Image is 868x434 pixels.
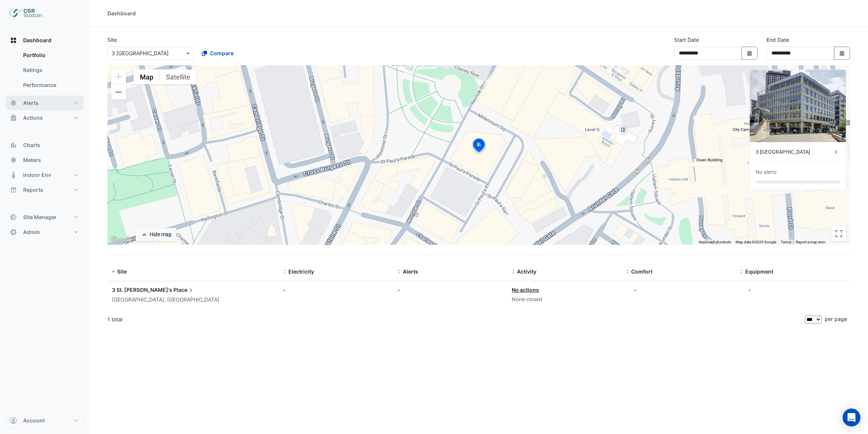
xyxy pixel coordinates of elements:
app-icon: Indoor Env [10,171,17,179]
span: Site [117,268,127,275]
app-icon: Actions [10,114,17,122]
a: Ratings [17,63,84,78]
label: Site [107,36,117,44]
span: Equipment [746,268,774,275]
div: [GEOGRAPHIC_DATA], [GEOGRAPHIC_DATA] [112,296,274,304]
img: Google [109,235,134,245]
button: Keyboard shortcuts [699,240,731,245]
span: Actions [23,114,43,122]
span: Admin [23,228,40,236]
div: 1 total [107,310,803,329]
button: Alerts [6,96,84,110]
app-icon: Dashboard [10,37,17,44]
a: Portfolio [17,48,84,63]
button: Charts [6,138,84,153]
button: Actions [6,110,84,125]
div: Dashboard [6,48,84,96]
span: Compare [210,49,234,57]
span: Reports [23,186,43,194]
button: Show satellite imagery [160,69,197,84]
label: Start Date [674,36,699,44]
div: - [634,286,637,294]
a: Report a map error [796,240,825,244]
button: Hide map [136,228,176,241]
span: Account [23,417,45,424]
button: Admin [6,225,84,240]
a: Open this area in Google Maps (opens a new window) [109,235,134,245]
button: Show street map [134,69,160,84]
a: Terms (opens in new tab) [781,240,791,244]
button: Toggle fullscreen view [831,226,846,241]
div: - [283,286,388,294]
button: Zoom out [111,85,126,100]
img: Company Logo [9,6,43,21]
img: site-pin-selected.svg [471,137,487,155]
button: Site Manager [6,210,84,225]
app-icon: Alerts [10,99,17,107]
span: Meters [23,156,41,164]
button: Zoom in [111,69,126,84]
span: Comfort [631,268,652,275]
div: Hide map [150,231,172,238]
span: Site Manager [23,213,57,221]
div: Dashboard [107,9,136,17]
label: End Date [767,36,789,44]
div: None closed [512,295,617,304]
fa-icon: Select Date [839,50,846,56]
span: Place [173,286,195,294]
div: - [749,286,751,294]
app-icon: Meters [10,156,17,164]
div: - [398,286,503,294]
a: Performance [17,78,84,93]
app-icon: Admin [10,228,17,236]
button: Dashboard [6,33,84,48]
span: Dashboard [23,37,51,44]
button: Compare [197,47,238,60]
span: per page [825,316,847,322]
button: Account [6,413,84,428]
app-icon: Reports [10,186,17,194]
span: 3 St. [PERSON_NAME]'s [112,287,172,293]
span: Electricity [288,268,314,275]
app-icon: Site Manager [10,213,17,221]
span: Alerts [23,99,38,107]
a: No actions [512,287,539,293]
app-icon: Charts [10,141,17,149]
img: 3 St. Paul's Place [750,70,846,142]
button: Reports [6,182,84,197]
span: Indoor Env [23,171,51,179]
span: Charts [23,141,40,149]
button: Indoor Env [6,168,84,182]
span: Activity [517,268,536,275]
span: Map data ©2025 Google [736,240,776,244]
div: 3 [GEOGRAPHIC_DATA] [756,148,833,156]
button: Meters [6,153,84,168]
div: No alerts [756,168,777,176]
div: Open Intercom Messenger [843,409,861,427]
fa-icon: Select Date [746,50,753,56]
span: Alerts [403,268,418,275]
